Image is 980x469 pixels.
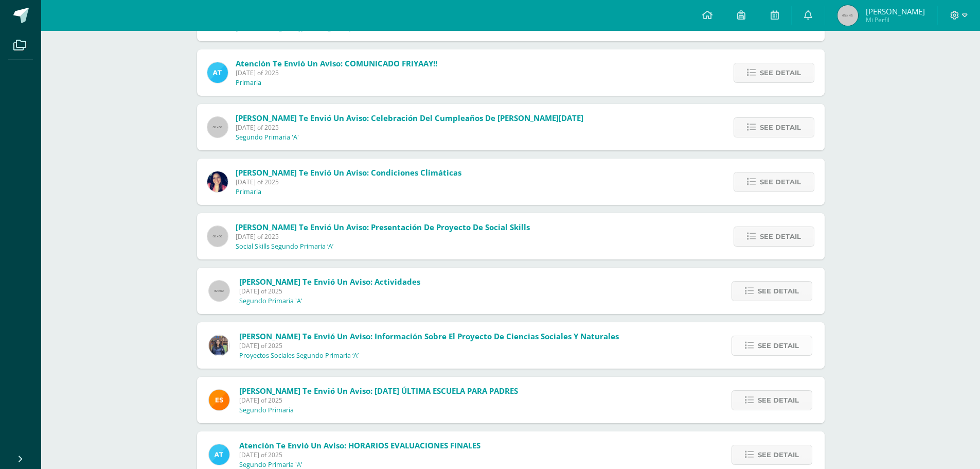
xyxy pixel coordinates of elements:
[866,15,925,24] span: Mi Perfil
[239,396,518,405] span: [DATE] of 2025
[236,68,437,77] span: [DATE] of 2025
[239,406,294,414] p: Segundo Primaria
[207,171,228,192] img: 7118ac30b0313437625b59fc2ffd5a9e.png
[236,113,583,123] span: [PERSON_NAME] te envió un aviso: Celebración del cumpleaños de [PERSON_NAME][DATE]
[758,391,799,410] span: See detail
[209,281,229,301] img: 60x60
[239,297,302,305] p: Segundo Primaria 'A'
[760,118,801,137] span: See detail
[207,117,228,137] img: 60x60
[209,444,229,465] img: 9fc725f787f6a993fc92a288b7a8b70c.png
[760,227,801,246] span: See detail
[209,390,229,410] img: 4ba0fbdb24318f1bbd103ebd070f4524.png
[236,242,333,251] p: Social Skills Segundo Primaria ‘A’
[236,167,461,178] span: [PERSON_NAME] te envió un aviso: Condiciones Climáticas
[236,123,583,132] span: [DATE] of 2025
[209,335,229,356] img: 9f77777cdbeae1496ff4acd310942b09.png
[207,226,228,247] img: 60x60
[236,58,437,68] span: Atención te envió un aviso: COMUNICADO FRIYAAY!!
[239,386,518,396] span: [PERSON_NAME] te envió un aviso: [DATE] ÚLTIMA ESCUELA PARA PADRES
[236,79,261,87] p: Primaria
[760,172,801,192] span: See detail
[236,232,530,241] span: [DATE] of 2025
[866,6,925,16] span: [PERSON_NAME]
[838,5,858,26] img: 45x45
[760,63,801,82] span: See detail
[236,222,530,232] span: [PERSON_NAME] te envió un aviso: Presentación de Proyecto de Social Skills
[758,336,799,355] span: See detail
[239,331,619,341] span: [PERSON_NAME] te envió un aviso: Información sobre el proyecto de Ciencias Sociales y Naturales
[239,287,420,296] span: [DATE] of 2025
[239,276,420,287] span: [PERSON_NAME] te envió un aviso: Actividades
[236,133,299,142] p: Segundo Primaria 'A'
[239,461,302,469] p: Segundo Primaria 'A'
[239,341,619,350] span: [DATE] of 2025
[239,450,480,459] span: [DATE] of 2025
[758,282,799,301] span: See detail
[758,445,799,464] span: See detail
[236,188,261,196] p: Primaria
[236,178,461,186] span: [DATE] of 2025
[239,352,359,360] p: Proyectos Sociales Segundo Primaria ‘A’
[207,62,228,83] img: 9fc725f787f6a993fc92a288b7a8b70c.png
[239,440,480,450] span: Atención te envió un aviso: HORARIOS EVALUACIONES FINALES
